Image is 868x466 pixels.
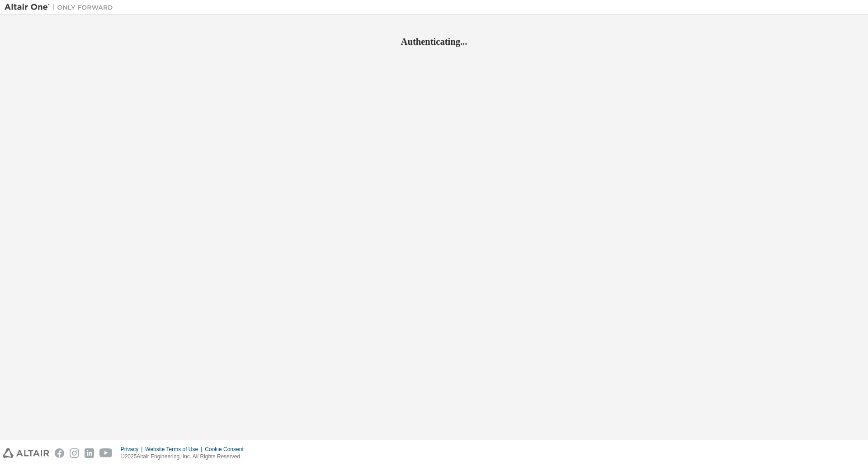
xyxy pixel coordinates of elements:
div: Privacy [121,446,145,453]
img: altair_logo.svg [3,448,49,458]
img: youtube.svg [99,448,113,458]
img: facebook.svg [55,448,64,458]
div: Website Terms of Use [145,446,205,453]
p: © 2025 Altair Engineering, Inc. All Rights Reserved. [121,453,249,461]
img: linkedin.svg [85,448,94,458]
img: Altair One [5,3,118,12]
h2: Authenticating... [5,36,863,47]
div: Cookie Consent [205,446,249,453]
img: instagram.svg [70,448,79,458]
